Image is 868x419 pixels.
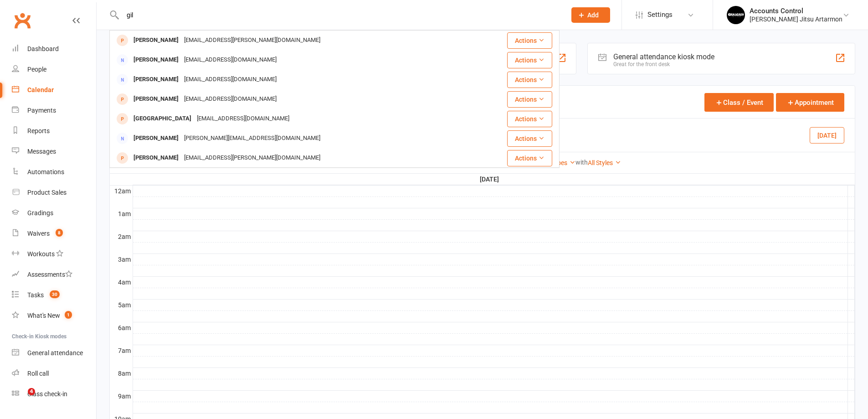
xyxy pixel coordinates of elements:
button: [DATE] [810,127,844,143]
a: What's New1 [12,305,96,326]
span: Add [587,11,599,19]
a: Tasks 30 [12,285,96,305]
th: 6am [110,322,133,333]
a: Waivers 8 [12,223,96,244]
a: All Styles [588,159,621,166]
th: 8am [110,367,133,379]
a: Roll call [12,363,96,384]
button: Class / Event [704,93,774,112]
th: 7am [110,345,133,356]
a: Workouts [12,244,96,264]
span: 8 [56,229,63,237]
div: [PERSON_NAME] [131,34,181,47]
th: 2am [110,231,133,242]
th: 1am [110,208,133,219]
div: [PERSON_NAME] [131,53,181,67]
iframe: Intercom live chat [9,388,31,410]
th: [DATE] [133,174,848,185]
div: Workouts [27,250,55,258]
div: What's New [27,312,60,319]
div: People [27,66,46,73]
div: [EMAIL_ADDRESS][PERSON_NAME][DOMAIN_NAME] [181,34,323,47]
a: Clubworx [11,9,34,32]
div: Reports [27,127,50,134]
div: Payments [27,107,56,114]
div: Tasks [27,291,44,299]
a: Messages [12,141,96,162]
button: Actions [507,52,552,68]
button: Actions [507,111,552,127]
div: Calendar [27,86,54,93]
button: Actions [507,32,552,49]
th: 12am [110,185,133,197]
a: Gradings [12,203,96,223]
button: Actions [507,150,552,166]
div: Gradings [27,209,53,217]
a: General attendance kiosk mode [12,343,96,363]
button: Actions [507,130,552,147]
div: Accounts Control [750,7,842,15]
a: Payments [12,100,96,121]
div: [EMAIL_ADDRESS][DOMAIN_NAME] [181,73,279,86]
a: Product Sales [12,182,96,203]
a: Calendar [12,80,96,100]
div: Assessments [27,271,72,278]
div: Waivers [27,230,50,237]
div: [PERSON_NAME] [131,93,181,106]
div: [GEOGRAPHIC_DATA] [131,112,194,125]
div: Great for the front desk [613,61,714,67]
a: Reports [12,121,96,141]
a: Dashboard [12,39,96,59]
span: 1 [65,311,72,319]
a: Class kiosk mode [12,384,96,404]
th: 3am [110,253,133,265]
th: 9am [110,390,133,402]
div: [EMAIL_ADDRESS][PERSON_NAME][DOMAIN_NAME] [181,151,323,165]
img: thumb_image1701918351.png [727,6,745,24]
a: People [12,59,96,80]
input: Search... [120,9,560,21]
span: Settings [647,5,673,25]
div: [PERSON_NAME] [131,151,181,165]
div: [PERSON_NAME] [131,73,181,86]
div: [PERSON_NAME][EMAIL_ADDRESS][DOMAIN_NAME] [181,132,323,145]
div: Roll call [27,370,49,377]
div: Class check-in [27,390,67,398]
div: Automations [27,168,64,176]
span: 30 [50,290,60,298]
div: [EMAIL_ADDRESS][DOMAIN_NAME] [181,53,279,67]
a: Assessments [12,264,96,285]
div: Dashboard [27,45,59,52]
a: Automations [12,162,96,182]
div: [PERSON_NAME] Jitsu Artarmon [750,15,842,23]
div: Messages [27,148,56,155]
button: Add [571,7,610,23]
strong: with [575,159,588,166]
div: [PERSON_NAME] [131,132,181,145]
div: Product Sales [27,189,67,196]
span: 4 [28,388,35,395]
button: Actions [507,91,552,108]
th: 5am [110,299,133,310]
div: General attendance kiosk mode [613,52,714,61]
div: [EMAIL_ADDRESS][DOMAIN_NAME] [181,93,279,106]
button: Appointment [776,93,844,112]
th: 4am [110,276,133,288]
div: General attendance [27,349,83,357]
button: Actions [507,72,552,88]
div: [EMAIL_ADDRESS][DOMAIN_NAME] [194,112,292,125]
